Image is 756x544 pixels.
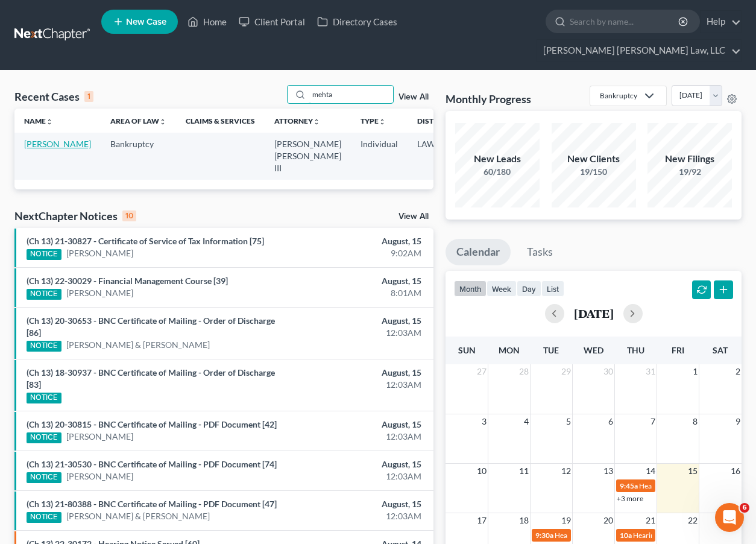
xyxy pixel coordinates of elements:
[537,40,741,62] a: [PERSON_NAME] [PERSON_NAME] Law, LLC
[14,209,136,223] div: NextChapter Notices
[476,513,488,528] span: 17
[480,414,488,429] span: 3
[518,464,530,478] span: 11
[620,481,638,490] span: 9:45a
[607,414,614,429] span: 6
[535,531,553,540] span: 9:30a
[644,464,657,478] span: 14
[311,11,403,33] a: Directory Cases
[691,364,699,379] span: 1
[298,379,421,391] div: 12:03AM
[351,133,408,179] td: Individual
[313,118,320,125] i: unfold_more
[27,341,61,352] div: NOTICE
[552,166,636,178] div: 19/150
[602,513,614,528] span: 20
[644,513,657,528] span: 21
[523,414,530,429] span: 4
[298,419,421,431] div: August, 15
[122,210,136,221] div: 10
[687,513,699,528] span: 22
[691,414,699,429] span: 8
[570,10,680,33] input: Search by name...
[176,109,265,133] th: Claims & Services
[298,247,421,259] div: 9:02AM
[46,118,53,125] i: unfold_more
[499,345,520,355] span: Mon
[455,166,540,178] div: 60/180
[516,239,564,265] a: Tasks
[181,11,233,33] a: Home
[446,92,531,106] h3: Monthly Progress
[560,364,572,379] span: 29
[620,531,632,540] span: 10a
[298,510,421,522] div: 12:03AM
[298,498,421,510] div: August, 15
[274,116,320,125] a: Attorneyunfold_more
[27,419,277,429] a: (Ch 13) 20-30815 - BNC Certificate of Mailing - PDF Document [42]
[398,212,429,221] a: View All
[617,494,643,503] a: +3 more
[66,510,210,522] a: [PERSON_NAME] & [PERSON_NAME]
[298,458,421,470] div: August, 15
[672,345,684,355] span: Fri
[574,307,614,320] h2: [DATE]
[66,287,133,299] a: [PERSON_NAME]
[647,166,732,178] div: 19/92
[455,152,540,166] div: New Leads
[159,118,166,125] i: unfold_more
[27,276,228,286] a: (Ch 13) 22-30029 - Financial Management Course [39]
[541,280,564,297] button: list
[729,464,742,478] span: 16
[644,364,657,379] span: 31
[458,345,476,355] span: Sun
[27,236,264,246] a: (Ch 13) 21-30827 - Certificate of Service of Tax Information [75]
[552,152,636,166] div: New Clients
[27,289,61,300] div: NOTICE
[24,116,53,125] a: Nameunfold_more
[518,513,530,528] span: 18
[713,345,728,355] span: Sat
[584,345,603,355] span: Wed
[101,133,176,179] td: Bankruptcy
[66,247,133,259] a: [PERSON_NAME]
[446,239,511,265] a: Calendar
[639,481,733,490] span: Hearing for [PERSON_NAME]
[298,367,421,379] div: August, 15
[24,139,91,149] a: [PERSON_NAME]
[454,280,487,297] button: month
[84,91,93,102] div: 1
[27,315,275,338] a: (Ch 13) 20-30653 - BNC Certificate of Mailing - Order of Discharge [86]
[14,89,93,104] div: Recent Cases
[298,315,421,327] div: August, 15
[649,414,657,429] span: 7
[66,339,210,351] a: [PERSON_NAME] & [PERSON_NAME]
[27,249,61,260] div: NOTICE
[476,464,488,478] span: 10
[565,414,572,429] span: 5
[602,464,614,478] span: 13
[476,364,488,379] span: 27
[265,133,351,179] td: [PERSON_NAME] [PERSON_NAME] III
[602,364,614,379] span: 30
[27,459,277,469] a: (Ch 13) 21-30530 - BNC Certificate of Mailing - PDF Document [74]
[600,90,637,101] div: Bankruptcy
[298,470,421,482] div: 12:03AM
[487,280,517,297] button: week
[647,152,732,166] div: New Filings
[361,116,386,125] a: Typeunfold_more
[715,503,744,532] iframe: Intercom live chat
[27,367,275,390] a: (Ch 13) 18-30937 - BNC Certificate of Mailing - Order of Discharge [83]
[555,531,753,540] span: Hearing for [US_STATE] Safety Association of Timbermen - Self I
[27,472,61,483] div: NOTICE
[734,414,742,429] span: 9
[66,470,133,482] a: [PERSON_NAME]
[398,93,429,101] a: View All
[298,275,421,287] div: August, 15
[298,431,421,443] div: 12:03AM
[298,327,421,339] div: 12:03AM
[126,17,166,27] span: New Case
[27,393,61,403] div: NOTICE
[27,432,61,443] div: NOTICE
[687,464,699,478] span: 15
